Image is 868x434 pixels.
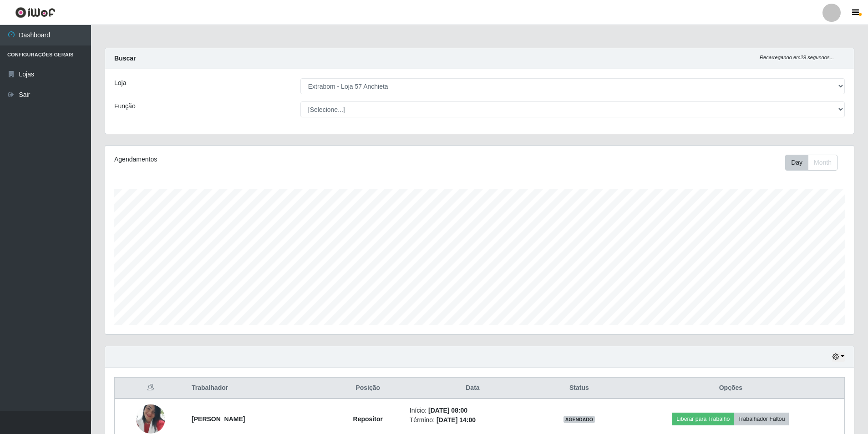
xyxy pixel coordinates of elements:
[541,378,617,399] th: Status
[563,416,595,423] span: AGENDADO
[114,55,136,62] strong: Buscar
[785,155,808,171] button: Day
[114,78,126,88] label: Loja
[672,413,734,425] button: Liberar para Trabalho
[428,407,467,414] time: [DATE] 08:00
[186,378,332,399] th: Trabalhador
[114,101,136,111] label: Função
[332,378,404,399] th: Posição
[192,415,245,423] strong: [PERSON_NAME]
[15,7,56,18] img: CoreUI Logo
[404,378,541,399] th: Data
[760,55,834,60] i: Recarregando em 29 segundos...
[617,378,845,399] th: Opções
[437,416,476,424] time: [DATE] 14:00
[734,413,789,425] button: Trabalhador Faltou
[808,155,838,171] button: Month
[410,415,536,425] li: Término:
[785,155,845,171] div: Toolbar with button groups
[410,406,536,415] li: Início:
[785,155,838,171] div: First group
[114,155,411,164] div: Agendamentos
[353,415,383,423] strong: Repositor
